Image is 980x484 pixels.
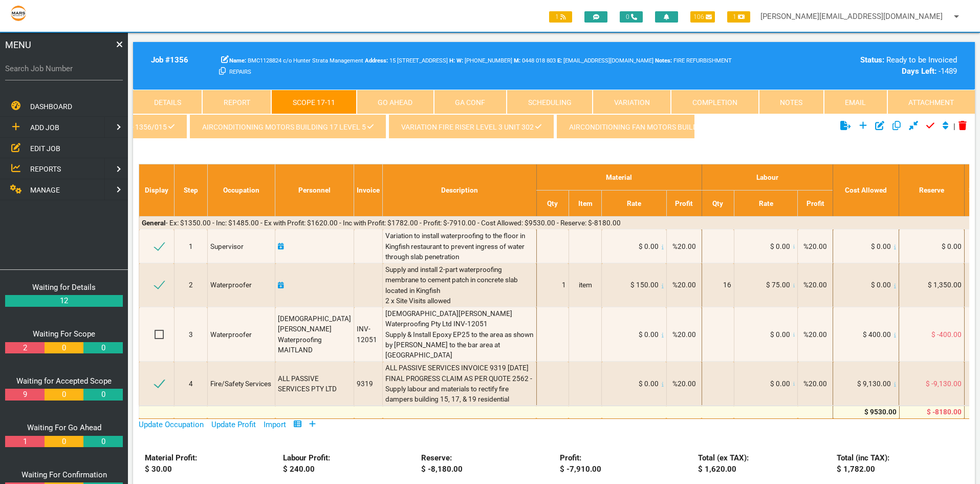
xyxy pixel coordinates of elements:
[30,102,72,111] span: DASHBOARD
[229,57,246,64] b: Name:
[357,90,434,114] a: Go Ahead
[264,420,286,429] a: Import
[45,389,83,401] a: 0
[83,436,122,448] a: 0
[21,470,107,479] a: Waiting For Confirmation
[672,380,696,388] span: %20.00
[593,90,671,114] a: Variation
[30,165,61,173] span: REPORTS
[210,281,252,289] span: Waterproofer
[219,67,226,76] a: Click here copy customer information.
[770,380,790,388] span: $ 0.00
[278,242,284,250] a: Click here to add schedule.
[557,57,562,64] b: E:
[416,452,554,475] div: Reserve: $ -8,180.00
[836,407,897,417] div: $ 9530.00
[620,11,643,23] span: 0
[514,57,520,64] b: M:
[385,309,535,359] span: [DEMOGRAPHIC_DATA][PERSON_NAME] Waterproofing Pty Ltd INV-12051 Supply & Install Epoxy EP25 to th...
[536,190,569,216] th: Qty
[766,281,790,289] span: $ 75.00
[354,362,383,406] td: 9319
[365,57,388,64] b: Address:
[671,90,758,114] a: Completion
[30,123,59,132] span: ADD JOB
[549,11,572,23] span: 1
[702,190,734,216] th: Qty
[860,55,884,65] b: Status:
[456,57,463,64] b: W:
[271,90,356,114] a: Scope 17-11
[229,57,363,64] span: BMC1128824 c/o Hunter Strata Management
[83,342,122,354] a: 0
[151,55,188,65] b: Job # 1356
[899,307,965,362] td: $ -400.00
[139,420,204,429] a: Update Occupation
[385,364,534,403] span: ALL PASSIVE SERVICES INVOICE 9319 [DATE] FINAL PROGRESS CLAIM AS PER QUOTE 2562 - Supply labour a...
[210,242,244,250] span: Supervisor
[871,242,891,250] span: $ 0.00
[456,57,512,64] span: Hunter Strata
[536,164,702,190] th: Material
[887,90,975,114] a: Attachment
[33,329,95,339] a: Waiting For Scope
[579,281,592,289] span: item
[142,219,166,227] b: General
[727,11,750,23] span: 1
[275,164,354,217] th: Personnel
[278,281,284,289] a: Click here to add schedule.
[16,376,112,386] a: Waiting for Accepted Scope
[275,362,354,406] td: ALL PASSIVE SERVICES PTY LTD
[734,190,798,216] th: Rate
[899,362,965,406] td: $ -9,130.00
[275,307,354,362] td: [DEMOGRAPHIC_DATA][PERSON_NAME] Waterproofing MAITLAND
[639,242,659,250] span: $ 0.00
[824,90,887,114] a: Email
[354,307,383,362] td: INV-12051
[277,452,416,475] div: Labour Profit: $ 240.00
[899,263,965,307] td: $ 1,350.00
[385,265,519,305] span: Supply and install 2-part waterproofing membrane to cement patch in concrete slab located in King...
[385,232,527,261] span: Variation to install waterproofing to the floor in Kingfish restaurant to prevent ingress of wate...
[871,281,891,289] span: $ 0.00
[139,164,175,217] th: Display
[210,330,252,339] span: Waterproofer
[837,114,970,139] div: |
[803,380,827,388] span: %20.00
[690,11,715,23] span: 106
[294,420,301,429] a: Show/Hide Columns
[557,57,654,64] span: [EMAIL_ADDRESS][DOMAIN_NAME]
[692,452,831,475] div: Total (ex TAX): $ 1,620.00
[30,186,60,194] span: MANAGE
[189,242,193,250] span: 1
[5,63,123,75] label: Search Job Number
[803,281,827,289] span: %20.00
[723,281,731,289] span: 16
[672,281,696,289] span: %20.00
[770,330,790,339] span: $ 0.00
[666,190,702,216] th: Profit
[672,330,696,339] span: %20.00
[899,164,965,217] th: Reserve
[702,164,833,190] th: Labour
[189,114,386,139] a: AIRCONDITIONING MOTORS BUILDING 17 LEVEL 5
[630,281,659,289] span: $ 150.00
[5,38,31,52] span: MENU
[803,242,827,250] span: %20.00
[434,90,507,114] a: GA Conf
[207,164,275,217] th: Occupation
[388,114,554,139] a: VARIATION FIRE RISER LEVEL 3 UNIT 302
[210,380,271,388] span: Fire/Safety Services
[857,380,891,388] span: $ 9,130.00
[449,57,455,64] b: H:
[514,57,556,64] span: Aaron Abela
[27,423,101,432] a: Waiting For Go Ahead
[803,330,827,339] span: %20.00
[45,436,83,448] a: 0
[672,242,696,250] span: %20.00
[902,67,937,76] b: Days Left:
[365,57,448,64] span: 15 [STREET_ADDRESS]
[189,281,193,289] span: 2
[383,164,536,217] th: Description
[202,90,271,114] a: Report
